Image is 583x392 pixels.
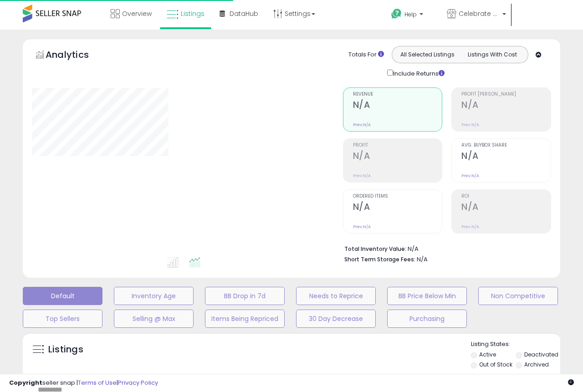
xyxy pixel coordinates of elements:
button: Default [23,287,102,305]
span: Profit [353,143,442,148]
b: Short Term Storage Fees: [344,255,415,263]
button: BB Price Below Min [387,287,467,305]
small: Prev: N/A [353,173,371,178]
button: All Selected Listings [394,49,460,61]
span: Help [404,10,417,18]
button: Listings With Cost [460,49,525,61]
h2: N/A [353,100,442,112]
span: Overview [122,9,152,18]
li: N/A [344,243,545,254]
div: seller snap | | [9,379,158,387]
button: BB Drop in 7d [205,287,285,305]
h2: N/A [353,151,442,163]
button: Top Sellers [23,310,102,328]
button: 30 Day Decrease [296,310,376,328]
small: Prev: N/A [461,173,479,178]
button: Items Being Repriced [205,310,285,328]
b: Total Inventory Value: [344,245,406,253]
div: Include Returns [380,68,455,78]
a: Help [384,1,439,30]
span: Avg. Buybox Share [461,143,551,148]
button: Purchasing [387,310,467,328]
span: Revenue [353,92,442,97]
h5: Analytics [46,48,107,63]
small: Prev: N/A [353,224,371,229]
i: Get Help [391,8,402,20]
h2: N/A [461,202,551,214]
span: Celebrate Alive [459,9,500,18]
button: Selling @ Max [114,310,194,328]
small: Prev: N/A [461,224,479,229]
h2: N/A [461,100,551,112]
small: Prev: N/A [353,122,371,127]
h2: N/A [461,151,551,163]
span: Listings [181,9,205,18]
span: ROI [461,194,551,199]
strong: Copyright [9,378,42,387]
span: N/A [417,255,428,264]
span: Profit [PERSON_NAME] [461,92,551,97]
span: Ordered Items [353,194,442,199]
h2: N/A [353,202,442,214]
span: DataHub [230,9,258,18]
button: Non Competitive [478,287,558,305]
small: Prev: N/A [461,122,479,127]
button: Needs to Reprice [296,287,376,305]
button: Inventory Age [114,287,194,305]
div: Totals For [348,51,384,59]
